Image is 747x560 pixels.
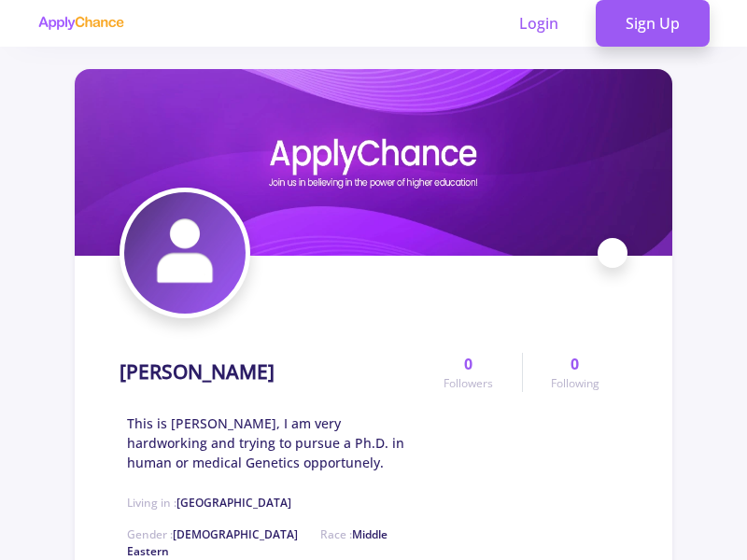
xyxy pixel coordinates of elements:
span: Gender : [127,526,298,542]
a: 0Following [522,353,627,392]
a: 0Followers [416,353,521,392]
span: 0 [571,353,579,375]
span: Living in : [127,495,291,511]
span: Middle Eastern [127,526,388,559]
span: [DEMOGRAPHIC_DATA] [173,526,298,542]
img: Mahdieh Balavarcover image [75,69,672,256]
span: Following [551,375,599,392]
span: Race : [127,526,388,559]
span: 0 [464,353,472,375]
span: [GEOGRAPHIC_DATA] [176,495,291,511]
h1: [PERSON_NAME] [120,360,275,384]
img: applychance logo text only [37,16,124,31]
span: This is [PERSON_NAME], I am very hardworking and trying to pursue a Ph.D. in human or medical Gen... [127,413,416,472]
img: Mahdieh Balavaravatar [124,192,246,314]
span: Followers [444,375,493,392]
